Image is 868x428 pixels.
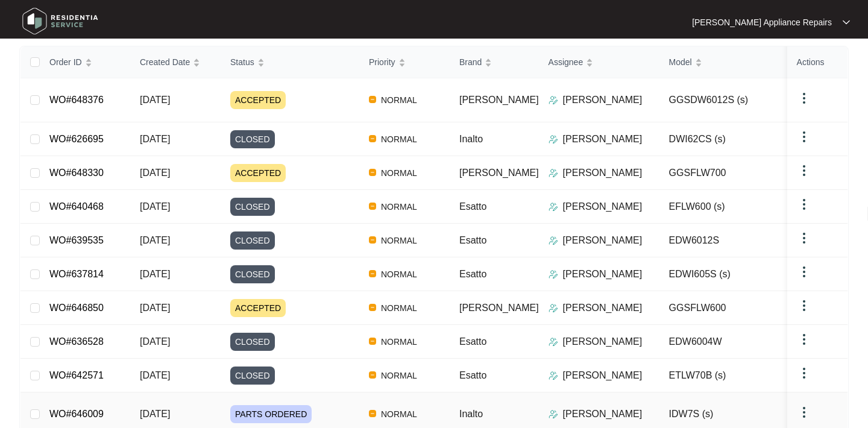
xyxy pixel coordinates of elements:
a: WO#648330 [49,168,104,178]
img: Vercel Logo [369,304,376,311]
span: CLOSED [230,130,275,148]
a: WO#637814 [49,269,104,279]
span: NORMAL [376,93,422,107]
span: Priority [369,55,395,69]
img: dropdown arrow [797,197,811,212]
a: WO#626695 [49,134,104,144]
td: EDW6012S [659,224,780,257]
img: Assigner Icon [549,236,558,245]
img: Assigner Icon [549,168,558,178]
td: EFLW600 (s) [659,190,780,224]
p: [PERSON_NAME] [563,233,643,248]
span: Esatto [459,235,486,245]
span: PARTS ORDERED [230,405,312,423]
img: Vercel Logo [369,338,376,345]
img: Vercel Logo [369,169,376,176]
span: Status [230,55,254,69]
img: dropdown arrow [843,19,850,25]
span: Esatto [459,201,486,212]
a: WO#646850 [49,303,104,313]
span: NORMAL [376,132,422,146]
span: [DATE] [140,95,170,105]
p: [PERSON_NAME] [563,335,643,349]
a: WO#646009 [49,409,104,419]
img: Vercel Logo [369,236,376,244]
span: [DATE] [140,269,170,279]
span: Brand [459,55,482,69]
img: Assigner Icon [549,337,558,347]
span: NORMAL [376,335,422,349]
span: CLOSED [230,231,275,250]
img: Assigner Icon [549,134,558,144]
span: [DATE] [140,168,170,178]
p: [PERSON_NAME] [563,93,643,107]
span: ACCEPTED [230,299,286,317]
span: Order ID [49,55,82,69]
span: NORMAL [376,166,422,180]
a: WO#642571 [49,370,104,380]
th: Created Date [130,46,221,78]
p: [PERSON_NAME] Appliance Repairs [692,16,832,28]
span: NORMAL [376,233,422,248]
img: dropdown arrow [797,265,811,279]
img: dropdown arrow [797,163,811,178]
span: Inalto [459,409,483,419]
th: Model [659,46,780,78]
span: ACCEPTED [230,91,286,109]
span: Model [669,55,692,69]
img: Assigner Icon [549,303,558,313]
span: [DATE] [140,201,170,212]
span: NORMAL [376,267,422,282]
p: [PERSON_NAME] [563,267,643,282]
img: Vercel Logo [369,371,376,379]
img: dropdown arrow [797,130,811,144]
span: Created Date [140,55,190,69]
td: ETLW70B (s) [659,359,780,392]
span: NORMAL [376,301,422,315]
img: dropdown arrow [797,405,811,420]
span: Esatto [459,269,486,279]
span: CLOSED [230,333,275,351]
td: EDW6004W [659,325,780,359]
img: dropdown arrow [797,366,811,380]
td: GGSFLW700 [659,156,780,190]
img: Assigner Icon [549,409,558,419]
span: [PERSON_NAME] [459,95,539,105]
td: EDWI605S (s) [659,257,780,291]
p: [PERSON_NAME] [563,200,643,214]
img: Assigner Icon [549,202,558,212]
span: [DATE] [140,370,170,380]
img: residentia service logo [18,3,102,39]
td: DWI62CS (s) [659,122,780,156]
span: CLOSED [230,367,275,385]
span: [DATE] [140,134,170,144]
td: GGSFLW600 [659,291,780,325]
img: dropdown arrow [797,91,811,105]
span: CLOSED [230,198,275,216]
span: NORMAL [376,368,422,383]
span: Esatto [459,336,486,347]
a: WO#639535 [49,235,104,245]
th: Brand [450,46,539,78]
span: Assignee [549,55,583,69]
span: NORMAL [376,200,422,214]
img: Vercel Logo [369,96,376,103]
span: Esatto [459,370,486,380]
span: Inalto [459,134,483,144]
th: Priority [359,46,450,78]
span: [DATE] [140,303,170,313]
th: Status [221,46,359,78]
a: WO#636528 [49,336,104,347]
th: Assignee [539,46,659,78]
p: [PERSON_NAME] [563,166,643,180]
span: [PERSON_NAME] [459,168,539,178]
span: [DATE] [140,235,170,245]
img: Assigner Icon [549,371,558,380]
span: NORMAL [376,407,422,421]
span: [DATE] [140,409,170,419]
img: Vercel Logo [369,135,376,142]
p: [PERSON_NAME] [563,301,643,315]
img: dropdown arrow [797,298,811,313]
p: [PERSON_NAME] [563,407,643,421]
p: [PERSON_NAME] [563,132,643,146]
